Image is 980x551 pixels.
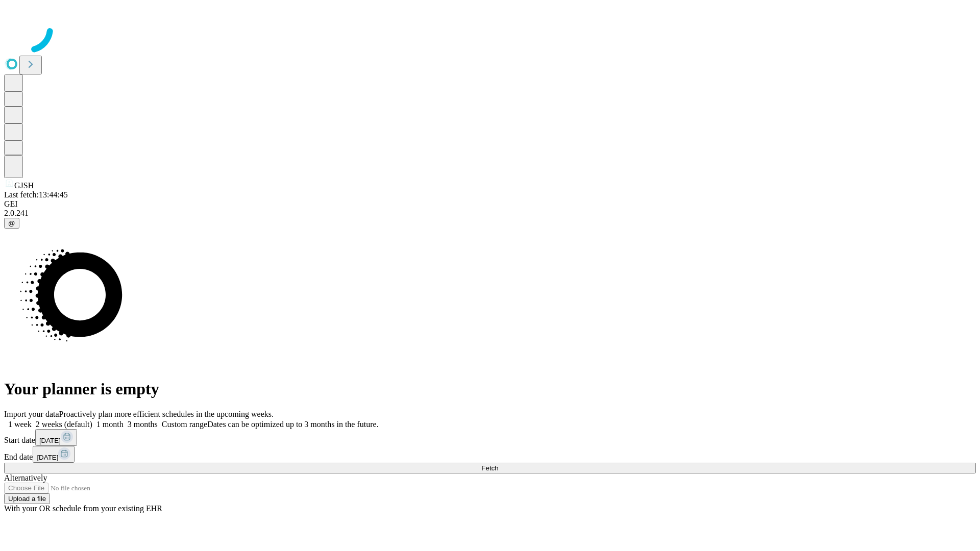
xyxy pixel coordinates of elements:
[207,420,378,429] span: Dates can be optimized up to 3 months in the future.
[96,420,124,429] span: 1 month
[481,464,498,472] span: Fetch
[4,209,976,218] div: 2.0.241
[4,410,59,418] span: Import your data
[8,420,32,429] span: 1 week
[4,199,976,209] div: GEI
[128,420,158,429] span: 3 months
[33,446,75,463] button: [DATE]
[8,219,15,227] span: @
[4,190,68,199] span: Last fetch: 13:44:45
[4,463,976,473] button: Fetch
[36,420,92,429] span: 2 weeks (default)
[4,380,976,398] h1: Your planner is empty
[39,437,61,444] span: [DATE]
[4,218,19,229] button: @
[35,429,77,446] button: [DATE]
[4,493,50,504] button: Upload a file
[37,454,58,461] span: [DATE]
[4,446,976,463] div: End date
[59,410,274,418] span: Proactively plan more efficient schedules in the upcoming weeks.
[4,473,47,482] span: Alternatively
[4,504,162,513] span: With your OR schedule from your existing EHR
[4,429,976,446] div: Start date
[14,181,34,190] span: GJSH
[162,420,207,429] span: Custom range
